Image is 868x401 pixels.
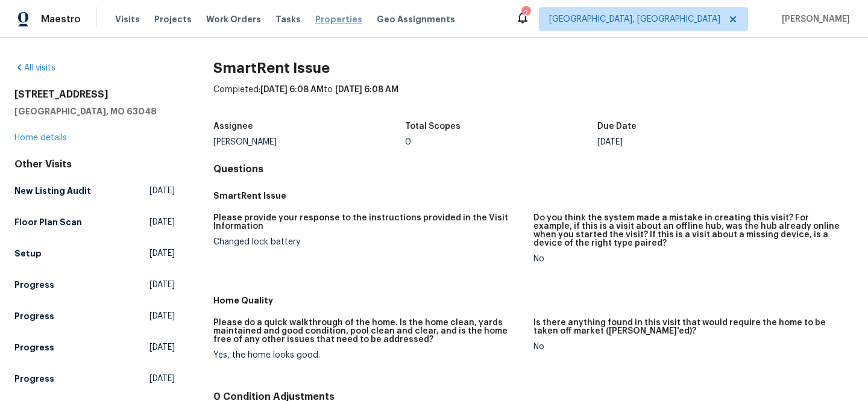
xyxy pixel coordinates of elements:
[335,85,398,94] span: [DATE] 6:08 AM
[154,13,192,25] span: Projects
[213,294,854,306] h5: Home Quality
[115,13,140,25] span: Visits
[533,343,844,351] div: No
[533,214,844,247] h5: Do you think the system made a mistake in creating this visit? For example, if this is a visit ab...
[533,319,844,335] h5: Is there anything found in this visit that would require the home to be taken off market ([PERSON...
[597,122,637,131] h5: Due Date
[149,185,175,197] span: [DATE]
[14,310,54,322] h5: Progress
[777,13,850,25] span: [PERSON_NAME]
[14,305,175,327] a: Progress[DATE]
[213,190,854,202] h5: SmartRent Issue
[14,180,175,202] a: New Listing Audit[DATE]
[275,15,301,23] span: Tasks
[260,85,324,94] span: [DATE] 6:08 AM
[597,138,790,146] div: [DATE]
[14,158,175,170] div: Other Visits
[213,214,524,231] h5: Please provide your response to the instructions provided in the Visit Information
[149,310,175,322] span: [DATE]
[14,368,175,390] a: Progress[DATE]
[14,89,175,101] h2: [STREET_ADDRESS]
[213,84,854,115] div: Completed: to
[533,255,844,263] div: No
[213,62,854,74] h2: SmartRent Issue
[14,274,175,296] a: Progress[DATE]
[14,64,55,72] a: All visits
[405,122,461,131] h5: Total Scopes
[14,134,67,142] a: Home details
[405,138,597,146] div: 0
[14,243,175,264] a: Setup[DATE]
[149,247,175,260] span: [DATE]
[149,216,175,228] span: [DATE]
[149,341,175,353] span: [DATE]
[14,373,54,385] h5: Progress
[315,13,362,25] span: Properties
[14,211,175,233] a: Floor Plan Scan[DATE]
[213,238,524,246] div: Changed lock battery
[14,105,175,117] h5: [GEOGRAPHIC_DATA], MO 63048
[14,216,82,228] h5: Floor Plan Scan
[213,351,524,359] div: Yes, the home looks good.
[14,247,42,260] h5: Setup
[14,185,91,197] h5: New Listing Audit
[213,163,854,175] h4: Questions
[149,279,175,291] span: [DATE]
[549,13,720,25] span: [GEOGRAPHIC_DATA], [GEOGRAPHIC_DATA]
[206,13,261,25] span: Work Orders
[213,138,406,146] div: [PERSON_NAME]
[41,13,81,25] span: Maestro
[14,337,175,358] a: Progress[DATE]
[213,122,253,131] h5: Assignee
[213,319,524,344] h5: Please do a quick walkthrough of the home. Is the home clean, yards maintained and good condition...
[14,279,54,291] h5: Progress
[377,13,455,25] span: Geo Assignments
[521,7,530,19] div: 2
[14,341,54,353] h5: Progress
[149,373,175,385] span: [DATE]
